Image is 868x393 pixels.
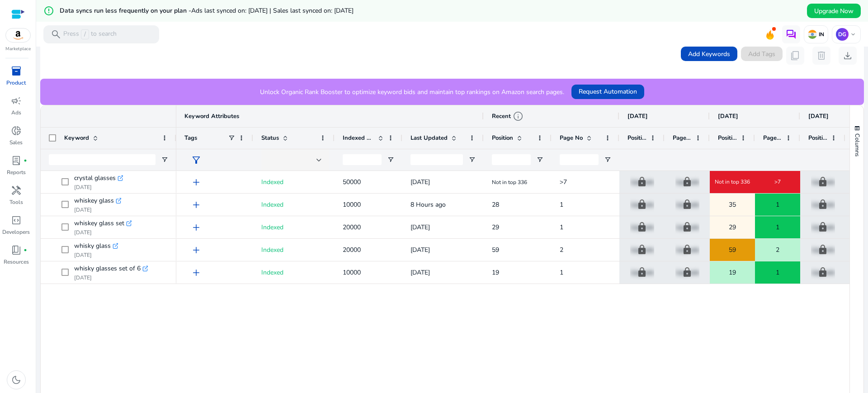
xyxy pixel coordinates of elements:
span: Page No [673,134,692,142]
span: Ads last synced on: [DATE] | Sales last synced on: [DATE] [191,6,354,15]
span: handyman [11,185,22,196]
span: 10000 [343,200,361,209]
span: Page No [560,134,583,142]
p: Upgrade [811,195,835,214]
span: 1 [560,223,563,232]
span: [DATE] [808,112,829,120]
span: Indexed Products [343,134,374,142]
p: Tools [9,198,23,206]
span: 2 [776,241,779,259]
p: Upgrade [811,173,835,191]
span: 59 [492,246,499,254]
span: code_blocks [11,215,22,226]
p: Sales [9,138,23,147]
p: Upgrade [811,263,835,282]
mat-icon: error_outline [43,5,54,16]
span: [DATE] [627,112,648,120]
span: keyboard_arrow_down [849,31,857,38]
span: Page No [763,134,782,142]
p: [DATE] [74,184,123,191]
p: Press to search [63,29,117,39]
p: Upgrade [630,263,654,282]
span: whisky glasses set of 6 [74,262,141,275]
span: Position [718,134,737,142]
span: add [191,245,202,256]
p: Upgrade [675,218,699,237]
p: IN [817,31,824,38]
span: whiskey glass set [74,217,124,230]
p: Upgrade [811,218,835,237]
span: Indexed [261,200,283,209]
p: [DATE] [74,229,132,236]
span: Position [492,134,513,142]
span: 35 [729,195,736,214]
span: Indexed [261,223,283,232]
p: [DATE] [74,274,148,281]
span: fiber_manual_record [24,248,27,252]
button: Request Automation [571,85,644,99]
p: Ads [11,109,21,117]
span: 1 [560,268,563,277]
span: campaign [11,95,22,106]
p: Upgrade [675,195,699,214]
span: Not in top 336 [715,178,750,185]
p: Developers [2,228,30,236]
span: fiber_manual_record [24,159,27,162]
span: 29 [729,218,736,237]
span: search [51,29,61,40]
h5: Data syncs run less frequently on your plan - [60,7,354,15]
span: book_4 [11,245,22,256]
span: Indexed [261,178,283,186]
p: Upgrade [675,241,699,259]
span: 1 [776,218,779,237]
p: [DATE] [74,206,121,213]
span: Add Keywords [688,49,730,59]
span: [DATE] [410,246,430,254]
span: donut_small [11,125,22,136]
input: Last Updated Filter Input [410,154,463,165]
span: Not in top 336 [492,179,527,186]
span: 1 [560,200,563,209]
p: Upgrade [630,218,654,237]
p: [DATE] [74,251,118,259]
span: Upgrade Now [814,6,854,16]
button: Add Keywords [681,47,737,61]
span: inventory_2 [11,66,22,76]
span: 1 [776,263,779,282]
input: Keyword Filter Input [49,154,156,165]
button: Open Filter Menu [604,156,611,163]
span: Status [261,134,279,142]
p: Upgrade [675,263,699,282]
p: Upgrade [630,195,654,214]
span: add [191,222,202,233]
span: add [191,267,202,278]
span: [DATE] [410,223,430,232]
span: Indexed [261,268,283,277]
button: Open Filter Menu [536,156,543,163]
button: Open Filter Menu [387,156,394,163]
span: 28 [492,200,499,209]
span: crystal glasses [74,172,116,185]
span: Keyword [64,134,89,142]
span: 8 Hours ago [410,200,446,209]
div: Recent [492,111,524,122]
span: Columns [853,133,861,156]
span: 19 [729,263,736,282]
span: [DATE] [410,268,430,277]
p: Upgrade [630,241,654,259]
span: Request Automation [579,87,637,96]
span: >7 [774,178,781,185]
p: Reports [7,168,26,176]
img: in.svg [808,30,817,39]
span: 50000 [343,178,361,186]
p: Upgrade [630,173,654,191]
p: Resources [4,258,29,266]
p: Upgrade [675,173,699,191]
span: Last Updated [410,134,448,142]
span: 2 [560,246,563,254]
p: Product [6,79,26,87]
button: Open Filter Menu [161,156,168,163]
span: 20000 [343,246,361,254]
span: [DATE] [718,112,738,120]
span: filter_alt [191,155,202,166]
